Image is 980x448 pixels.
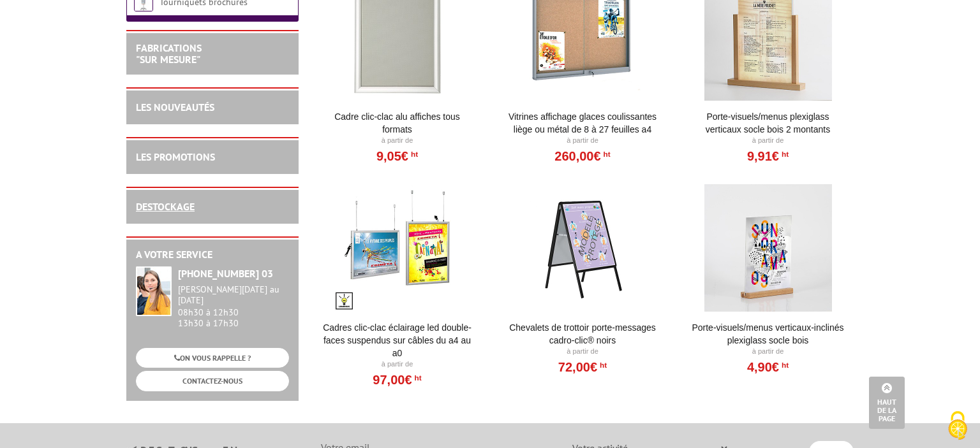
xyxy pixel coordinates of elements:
[504,321,662,347] a: Chevalets de trottoir porte-messages Cadro-Clic® Noirs
[689,136,847,146] p: À partir de
[689,110,847,136] a: Porte-Visuels/Menus Plexiglass Verticaux Socle Bois 2 Montants
[779,361,789,370] sup: HT
[869,377,905,429] a: Haut de la page
[136,266,172,316] img: widget-service.jpg
[747,152,789,160] a: 9,91€HT
[558,363,607,371] a: 72,00€HT
[136,150,215,163] a: LES PROMOTIONS
[178,267,273,280] strong: [PHONE_NUMBER] 03
[779,150,789,159] sup: HT
[318,136,476,146] p: À partir de
[318,359,476,370] p: À partir de
[178,284,289,306] div: [PERSON_NAME][DATE] au [DATE]
[504,110,662,136] a: Vitrines affichage glaces coulissantes liège ou métal de 8 à 27 feuilles A4
[935,405,980,448] button: Cookies (fenêtre modale)
[136,249,289,261] h2: A votre service
[412,373,422,382] sup: HT
[136,200,195,213] a: DESTOCKAGE
[136,41,202,66] a: FABRICATIONS"Sur Mesure"
[597,361,607,370] sup: HT
[136,348,289,368] a: ON VOUS RAPPELLE ?
[178,284,289,328] div: 08h30 à 12h30 13h30 à 17h30
[689,347,847,357] p: À partir de
[373,376,421,384] a: 97,00€HT
[318,110,476,136] a: Cadre Clic-Clac Alu affiches tous formats
[136,371,289,391] a: CONTACTEZ-NOUS
[504,136,662,146] p: À partir de
[136,101,214,113] a: LES NOUVEAUTÉS
[689,321,847,347] a: Porte-Visuels/Menus verticaux-inclinés plexiglass socle bois
[408,150,418,159] sup: HT
[504,347,662,357] p: À partir de
[747,363,789,371] a: 4,90€HT
[601,150,611,159] sup: HT
[942,410,974,442] img: Cookies (fenêtre modale)
[554,152,610,160] a: 260,00€HT
[318,321,476,359] a: Cadres clic-clac éclairage LED double-faces suspendus sur câbles du A4 au A0
[376,152,418,160] a: 9,05€HT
